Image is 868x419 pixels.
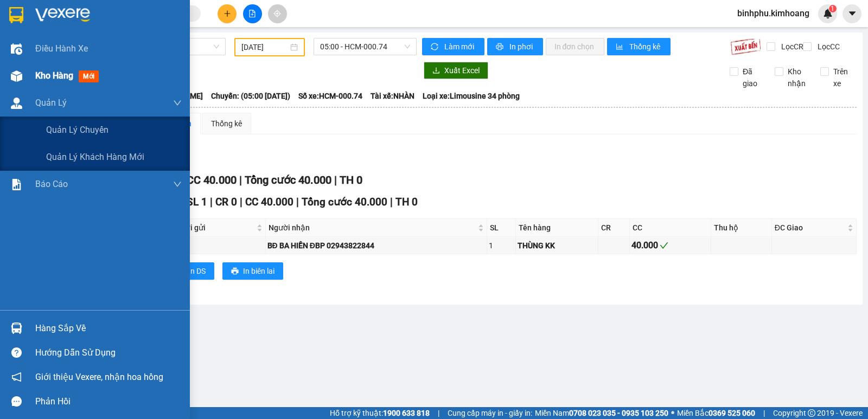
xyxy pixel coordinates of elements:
p: NHẬN: [4,36,158,47]
span: Quản Lý [35,96,67,109]
div: 1 [489,240,514,252]
span: SL 1 [187,196,207,208]
span: message [11,396,22,407]
span: In DS [188,265,206,277]
div: Hàng sắp về [35,320,182,337]
span: printer [231,267,239,276]
span: Tổng cước 40.000 [245,173,331,186]
th: SL [487,219,516,237]
span: Quản lý chuyến [46,123,108,137]
span: caret-down [847,9,857,18]
span: Lọc CC [813,41,841,53]
div: THÙNG KK [518,240,596,252]
span: TRANG [58,48,87,59]
img: warehouse-icon [11,70,22,82]
button: caret-down [843,4,861,23]
span: sync [431,43,440,51]
span: Xuất Excel [444,65,480,76]
span: BXMT [67,60,91,70]
span: 0763874489 - [4,48,87,59]
img: warehouse-icon [11,98,22,109]
span: Trên xe [829,66,857,89]
span: ⚪️ [671,411,674,415]
span: download [432,67,440,75]
span: GIAO: [4,60,91,70]
th: CC [630,219,711,237]
strong: BIÊN NHẬN GỬI HÀNG [36,6,126,16]
span: CR 0 [215,196,237,208]
input: 13/10/2025 [241,41,289,53]
span: aim [273,10,281,17]
button: In đơn chọn [546,38,605,55]
span: | [334,173,337,186]
strong: 1900 633 818 [383,409,430,417]
span: | [763,407,765,419]
strong: 0708 023 035 - 0935 103 250 [569,409,668,417]
span: binhphu.kimhoang [729,7,818,20]
span: copyright [808,409,815,417]
button: printerIn DS [168,262,214,280]
span: CC 40.000 [187,173,237,186]
sup: 1 [829,5,837,12]
span: Miền Nam [535,407,668,419]
span: CC 40.000 [245,196,293,208]
span: | [390,196,393,208]
span: mới [79,70,99,82]
span: bar-chart [616,43,625,51]
th: Thu hộ [711,219,772,237]
span: Giới thiệu Vexere, nhận hoa hồng [35,370,163,384]
span: | [240,196,242,208]
strong: 0369 525 060 [709,409,755,417]
span: Tổng cước 40.000 [302,196,387,208]
span: 1 [831,5,834,12]
button: printerIn phơi [487,38,543,55]
button: downloadXuất Excel [424,62,488,79]
span: | [239,173,242,186]
span: Thống kê [629,41,662,53]
span: TH 0 [395,196,418,208]
div: BĐ BA HIỀN ĐBP 02943822844 [267,240,485,252]
span: Kho nhận [783,66,812,89]
div: 40.000 [631,238,709,252]
th: Tên hàng [516,219,598,237]
img: warehouse-icon [11,323,22,334]
p: GỬI: [4,21,158,31]
span: Bến xe Miền Tây - [22,21,92,31]
img: solution-icon [11,179,22,190]
span: TH 0 [340,173,362,186]
span: VP [PERSON_NAME] [30,36,109,47]
span: Người nhận [269,222,476,234]
span: In phơi [509,41,534,53]
span: down [173,99,182,107]
div: Thống kê [211,118,242,130]
button: syncLàm mới [422,38,484,55]
img: warehouse-icon [11,43,22,55]
span: 0 [48,75,54,87]
span: Tài xế: NHÀN [371,90,414,102]
span: Số xe: HCM-000.74 [298,90,362,102]
span: | [210,196,213,208]
span: Làm mới [444,41,476,53]
span: ĐC Giao [775,222,845,234]
th: CR [598,219,630,237]
div: Hướng dẫn sử dụng [35,345,182,361]
span: printer [496,43,505,51]
button: printerIn biên lai [222,262,283,280]
span: | [438,407,439,419]
span: Báo cáo [35,177,68,191]
span: Cước rồi: [3,75,46,87]
img: logo-vxr [9,7,23,23]
button: aim [268,4,287,23]
img: icon-new-feature [823,9,833,18]
button: bar-chartThống kê [607,38,671,55]
span: down [173,180,182,189]
button: file-add [243,4,262,23]
span: plus [224,10,231,17]
span: In biên lai [243,265,275,277]
span: Lọc CR [777,41,805,53]
span: Cung cấp máy in - giấy in: [448,407,532,419]
span: notification [11,372,22,382]
span: MAI PHỐP [26,60,91,70]
img: 9k= [730,38,761,55]
button: plus [218,4,237,23]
